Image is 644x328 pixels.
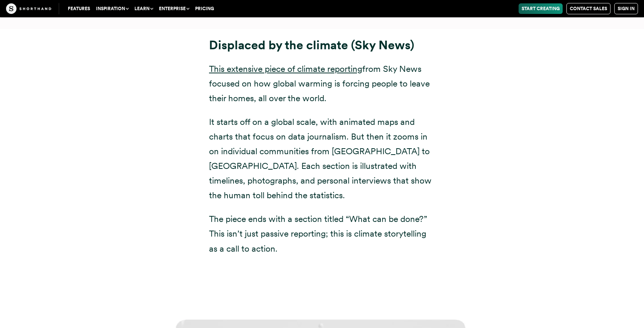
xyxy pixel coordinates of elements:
a: Sign in [614,3,638,14]
a: Features [65,3,93,14]
a: Pricing [192,3,217,14]
p: The piece ends with a section titled “What can be done?” This isn’t just passive reporting; this ... [209,212,435,256]
button: Inspiration [93,3,131,14]
p: from Sky News focused on how global warming is forcing people to leave their homes, all over the ... [209,62,435,106]
button: Learn [131,3,156,14]
a: This extensive piece of climate reporting [209,64,362,74]
img: The Craft [6,3,51,14]
button: Enterprise [156,3,192,14]
p: It starts off on a global scale, with animated maps and charts that focus on data journalism. But... [209,115,435,203]
a: Contact Sales [566,3,610,14]
a: Start Creating [519,3,563,14]
strong: Displaced by the climate (Sky News) [209,38,414,52]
